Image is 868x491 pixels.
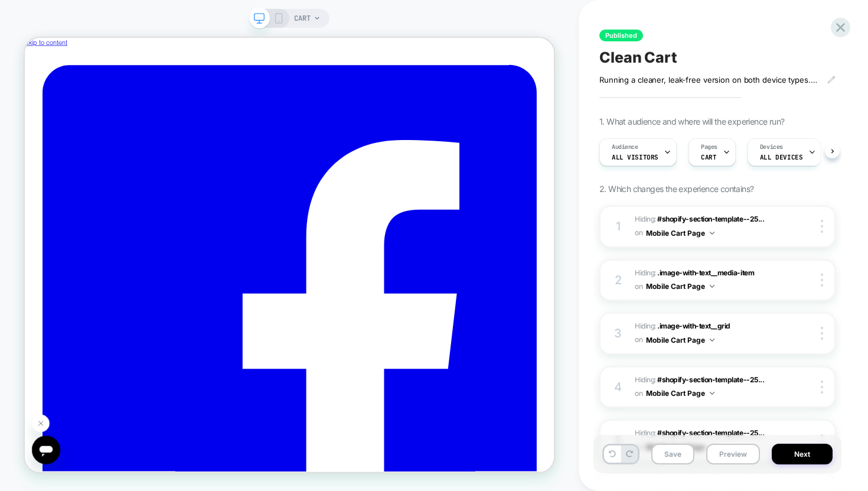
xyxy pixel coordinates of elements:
[612,216,624,237] div: 1
[635,266,779,294] span: Hiding :
[7,8,85,18] span: Hi. Need any help?
[612,376,624,398] div: 4
[710,285,714,288] img: down arrow
[635,333,642,346] span: on
[612,430,624,451] div: 5
[821,434,823,447] img: close
[612,269,624,291] div: 2
[646,279,714,294] button: Mobile Cart Page
[612,153,658,161] span: All Visitors
[657,214,764,223] span: #shopify-section-template--25...
[294,9,311,28] span: CART
[599,75,818,84] span: Running a cleaner, leak-free version on both device types. Removed Nosto (x2), book, Trustpilot c...
[635,320,779,347] span: Hiding :
[635,226,642,239] span: on
[821,327,823,340] img: close
[706,444,760,464] button: Preview
[651,444,694,464] button: Save
[710,232,714,235] img: down arrow
[760,143,783,151] span: Devices
[635,213,779,240] span: Hiding :
[657,321,730,330] span: .image-with-text__grid
[612,143,638,151] span: Audience
[646,226,714,240] button: Mobile Cart Page
[599,116,784,126] span: 1. What audience and where will the experience run?
[635,387,642,400] span: on
[599,30,643,41] span: Published
[760,153,802,161] span: ALL DEVICES
[772,444,833,464] button: Next
[821,220,823,233] img: close
[657,428,764,437] span: #shopify-section-template--25...
[635,427,779,454] span: Hiding :
[635,373,779,401] span: Hiding :
[612,323,624,344] div: 3
[646,386,714,401] button: Mobile Cart Page
[657,268,754,277] span: .image-with-text__media-item
[657,375,764,384] span: #shopify-section-template--25...
[599,48,677,66] span: Clean Cart
[821,274,823,287] img: close
[821,381,823,394] img: close
[710,392,714,395] img: down arrow
[701,153,716,161] span: CART
[646,333,714,347] button: Mobile Cart Page
[599,184,753,194] span: 2. Which changes the experience contains?
[635,280,642,293] span: on
[710,339,714,342] img: down arrow
[701,143,717,151] span: Pages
